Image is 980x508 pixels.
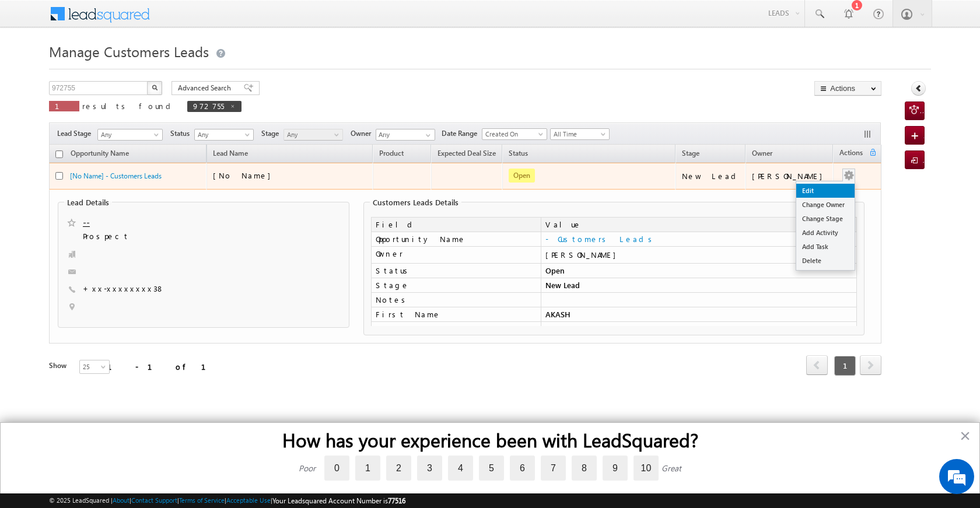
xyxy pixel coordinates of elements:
a: About [113,496,129,504]
span: +xx-xxxxxxxx38 [83,283,164,295]
td: Opportunity Name [371,232,541,247]
label: 1 [355,456,380,481]
span: Stage [261,128,283,139]
span: Product [379,149,404,157]
span: Any [98,129,159,140]
label: 0 [324,456,349,481]
label: 9 [603,456,628,481]
span: 972755 [193,101,224,111]
label: 2 [386,456,411,481]
span: © 2025 LeadSquared | | | | | [49,495,405,506]
a: -- [83,216,90,228]
span: Date Range [442,128,482,139]
span: Status [170,128,194,139]
span: Any [195,129,250,140]
a: Delete [796,254,855,268]
span: Advanced Search [178,83,235,93]
td: Field [371,217,541,232]
td: New Lead [541,278,857,293]
td: Open [541,264,857,278]
h2: How has your experience been with LeadSquared? [24,429,956,451]
label: 5 [479,456,504,481]
input: Type to Search [376,129,435,141]
td: 972755 [541,322,857,337]
label: 4 [448,456,473,481]
td: Notes [371,293,541,307]
td: Opportunity ID [371,322,541,337]
img: d_60004797649_company_0_60004797649 [20,61,49,76]
span: 77516 [388,496,405,505]
div: Great [661,463,681,474]
a: Change Stage [796,212,855,226]
span: Your Leadsquared Account Number is [272,496,405,505]
legend: Lead Details [64,198,112,207]
a: Add Activity [796,226,855,240]
button: Actions [814,81,881,96]
a: Terms of Service [179,496,225,504]
td: First Name [371,307,541,322]
div: Chat with us now [61,61,196,76]
span: Created On [482,129,543,139]
a: Contact Support [131,496,177,504]
a: - Customers Leads [545,234,656,244]
span: Open [509,169,535,183]
span: Lead Name [207,147,254,162]
span: Manage Customers Leads [49,42,209,61]
td: Stage [371,278,541,293]
span: next [860,355,881,375]
div: New Lead [682,171,740,181]
span: Opportunity Name [71,149,129,157]
div: Poor [299,463,316,474]
label: 6 [510,456,535,481]
span: prev [806,355,828,375]
div: 1 - 1 of 1 [107,360,220,373]
label: 7 [541,456,566,481]
input: Check all records [55,150,63,158]
span: Stage [682,149,699,157]
div: [PERSON_NAME] [752,171,828,181]
legend: Customers Leads Details [370,198,461,207]
a: Add Task [796,240,855,254]
span: [No Name] [213,170,276,180]
textarea: Type your message and hit 'Enter' [15,108,213,349]
a: Status [503,147,534,162]
div: [PERSON_NAME] [545,250,852,260]
a: [No Name] - Customers Leads [70,171,162,180]
td: Value [541,217,857,232]
button: Close [960,426,971,445]
span: Any [284,129,339,140]
a: Show All Items [419,129,434,141]
span: Owner [752,149,772,157]
div: Show [49,360,70,371]
a: Change Owner [796,198,855,212]
span: 25 [80,362,111,372]
td: AKASH [541,307,857,322]
a: Acceptable Use [226,496,271,504]
span: 1 [55,101,73,111]
span: All Time [551,129,606,139]
span: Prospect [83,231,262,243]
label: 3 [417,456,442,481]
span: 1 [834,356,856,376]
em: Start Chat [159,359,212,375]
img: Search [152,85,157,90]
span: Expected Deal Size [437,149,496,157]
td: Owner [371,247,541,264]
span: Owner [351,128,376,139]
label: 10 [633,456,659,481]
td: Status [371,264,541,278]
span: results found [82,101,175,111]
div: Minimize live chat window [191,6,219,34]
span: Lead Stage [57,128,96,139]
span: Actions [834,146,869,162]
label: 8 [572,456,597,481]
a: Edit [796,184,855,198]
